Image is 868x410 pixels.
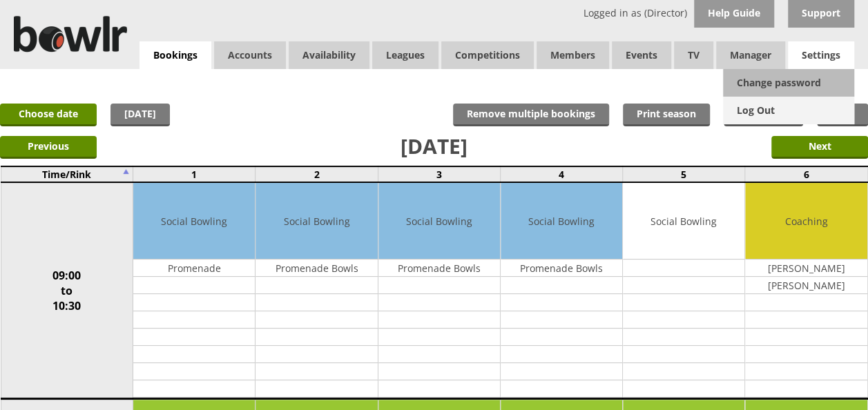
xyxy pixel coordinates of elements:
td: 1 [133,166,255,182]
a: [DATE] [110,104,170,126]
td: Promenade Bowls [255,260,377,277]
td: 09:00 to 10:30 [1,182,133,399]
span: Manager [716,41,785,69]
a: Competitions [441,41,534,69]
td: Social Bowling [378,183,500,260]
td: 3 [378,166,500,182]
a: Events [612,41,671,69]
span: Settings [788,41,854,69]
td: [PERSON_NAME] [745,260,867,277]
td: Social Bowling [501,183,622,260]
span: Accounts [214,41,286,69]
a: Availability [289,41,369,69]
td: 4 [500,166,622,182]
span: Members [537,41,609,69]
td: 6 [745,166,867,182]
td: Promenade Bowls [378,260,500,277]
td: 5 [623,166,745,182]
a: Leagues [372,41,438,69]
td: 2 [255,166,378,182]
a: Log Out [723,97,854,124]
td: Coaching [745,183,867,260]
input: Remove multiple bookings [453,104,609,126]
a: Change password [723,69,854,97]
td: Social Bowling [623,183,744,260]
td: Promenade Bowls [501,260,622,277]
span: TV [674,41,713,69]
td: Social Bowling [255,183,377,260]
input: Next [771,136,868,159]
a: Bookings [139,41,211,70]
td: Promenade [133,260,255,277]
td: [PERSON_NAME] [745,277,867,294]
td: Time/Rink [1,166,133,182]
td: Social Bowling [133,183,255,260]
a: Print season [623,104,710,126]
